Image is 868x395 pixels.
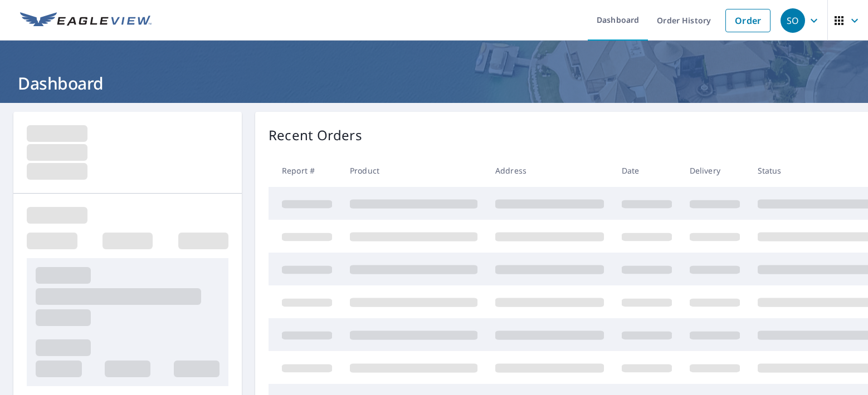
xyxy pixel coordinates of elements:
th: Address [486,154,613,187]
th: Report # [269,154,341,187]
p: Recent Orders [269,125,362,145]
th: Date [613,154,681,187]
div: SO [781,8,805,33]
a: Order [725,9,771,32]
th: Product [341,154,486,187]
img: EV Logo [20,12,152,29]
h1: Dashboard [13,72,855,95]
th: Delivery [681,154,749,187]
